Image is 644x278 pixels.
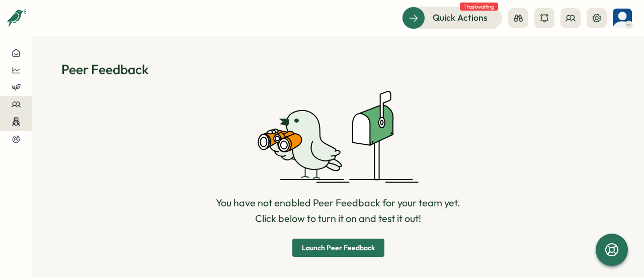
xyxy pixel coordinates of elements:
button: Quick Actions [402,7,502,29]
span: Quick Actions [433,11,488,24]
span: 1 task waiting [460,3,498,11]
h1: Peer Feedback [61,61,615,78]
span: Launch Peer Feedback [302,244,375,251]
p: You have not enabled Peer Feedback for your team yet. Click below to turn it on and test it out! [216,195,460,227]
button: Launch Peer Feedback [292,239,384,257]
img: Hanny Nachshon [613,9,632,28]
